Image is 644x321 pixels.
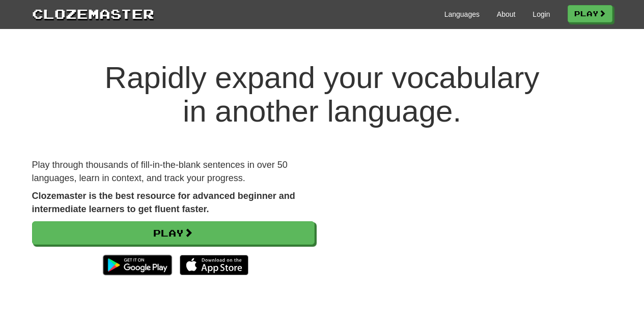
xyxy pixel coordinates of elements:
[32,159,315,185] p: Play through thousands of fill-in-the-blank sentences in over 50 languages, learn in context, and...
[32,4,154,23] a: Clozemaster
[32,191,295,214] strong: Clozemaster is the best resource for advanced beginner and intermediate learners to get fluent fa...
[180,255,248,275] img: Download_on_the_App_Store_Badge_US-UK_135x40-25178aeef6eb6b83b96f5f2d004eda3bffbb37122de64afbaef7...
[444,9,480,19] a: Languages
[98,250,177,280] img: Get it on Google Play
[533,9,550,19] a: Login
[497,9,516,19] a: About
[568,5,612,22] a: Play
[32,221,315,245] a: Play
